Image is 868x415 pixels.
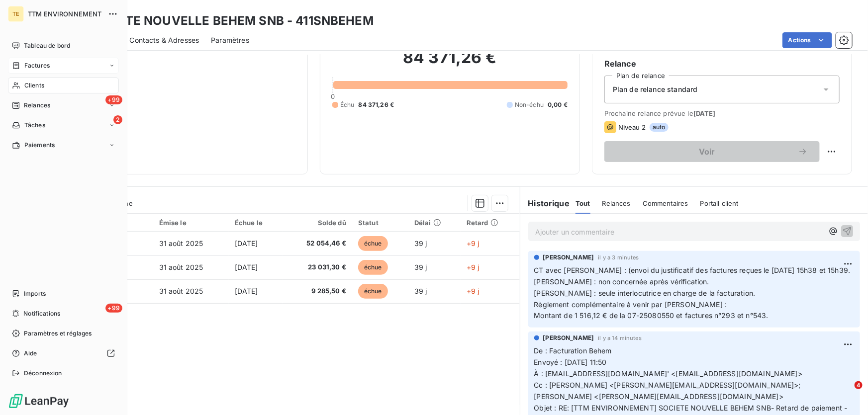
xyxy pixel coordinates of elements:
[24,81,44,90] span: Clients
[604,109,840,117] span: Prochaine relance prévue le
[543,253,594,262] span: [PERSON_NAME]
[88,12,374,30] h3: SOCIETE NOUVELLE BEHEM SNB - 411SNBEHEM
[113,115,122,124] span: 2
[598,254,639,260] span: il y a 3 minutes
[358,219,402,227] div: Statut
[534,358,607,366] span: Envoyé : [DATE] 11:50
[643,199,688,207] span: Commentaires
[613,84,698,94] span: Plan de relance standard
[8,393,70,409] img: Logo LeanPay
[548,100,568,109] span: 0,00 €
[24,141,55,150] span: Paiements
[340,100,355,109] span: Échu
[534,300,727,309] span: Règlement complémentaire à venir par [PERSON_NAME] :
[331,92,335,100] span: 0
[24,329,92,338] span: Paramètres et réglages
[693,109,716,117] span: [DATE]
[534,289,756,297] span: [PERSON_NAME] : seule interlocutrice en charge de la facturation.
[289,286,346,296] span: 9 285,50 €
[211,35,249,45] span: Paramètres
[467,263,480,271] span: +9 j
[24,369,62,378] span: Déconnexion
[105,304,122,313] span: +99
[159,287,203,295] span: 31 août 2025
[24,289,46,298] span: Imports
[129,35,199,45] span: Contacts & Adresses
[358,284,388,299] span: échue
[534,311,769,320] span: Montant de 1 516,12 € de la 07-25080550 et factures n°293 et n°543.
[332,48,568,78] h2: 84 371,26 €
[24,41,70,50] span: Tableau de bord
[289,262,346,272] span: 23 031,30 €
[576,199,590,207] span: Tout
[8,345,119,361] a: Aide
[159,263,203,271] span: 31 août 2025
[28,10,102,18] span: TTM ENVIRONNEMENT
[467,287,480,295] span: +9 j
[289,239,346,249] span: 52 054,46 €
[24,121,45,130] span: Tâches
[618,123,646,131] span: Niveau 2
[235,287,258,295] span: [DATE]
[520,197,570,209] h6: Historique
[159,219,223,227] div: Émise le
[414,287,427,295] span: 39 j
[414,219,455,227] div: Délai
[650,123,669,132] span: auto
[700,199,739,207] span: Portail client
[358,236,388,251] span: échue
[235,219,277,227] div: Échue le
[414,239,427,248] span: 39 j
[604,58,840,70] h6: Relance
[414,263,427,271] span: 39 j
[543,333,594,342] span: [PERSON_NAME]
[616,148,798,156] span: Voir
[358,260,388,275] span: échue
[604,141,820,162] button: Voir
[855,381,863,389] span: 4
[515,100,544,109] span: Non-échu
[834,381,858,405] iframe: Intercom live chat
[534,346,612,355] span: De : Facturation Behem
[24,349,37,358] span: Aide
[598,335,642,341] span: il y a 14 minutes
[534,266,851,274] span: CT avec [PERSON_NAME] : (envoi du justificatif des factures reçues le [DATE] 15h38 et 15h39.
[235,239,258,248] span: [DATE]
[534,369,803,378] span: À : [EMAIL_ADDRESS][DOMAIN_NAME]' <[EMAIL_ADDRESS][DOMAIN_NAME]>
[782,32,832,48] button: Actions
[534,381,803,401] span: Cc : [PERSON_NAME] <[PERSON_NAME][EMAIL_ADDRESS][DOMAIN_NAME]>; [PERSON_NAME] <[PERSON_NAME][EMAI...
[24,101,50,110] span: Relances
[24,61,50,70] span: Factures
[467,219,514,227] div: Retard
[289,219,346,227] div: Solde dû
[359,100,394,109] span: 84 371,26 €
[467,239,480,248] span: +9 j
[105,95,122,104] span: +99
[602,199,631,207] span: Relances
[235,263,258,271] span: [DATE]
[159,239,203,248] span: 31 août 2025
[534,277,709,286] span: [PERSON_NAME] : non concernée après vérification.
[8,6,24,22] div: TE
[23,309,60,318] span: Notifications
